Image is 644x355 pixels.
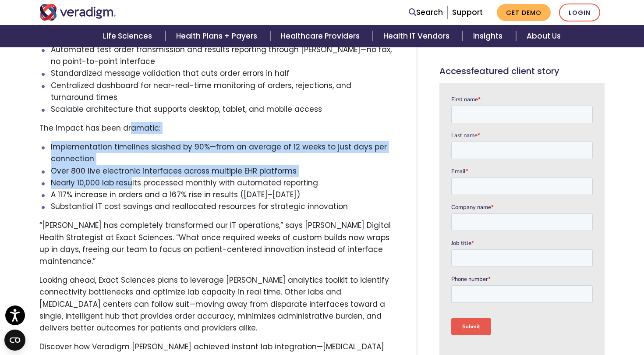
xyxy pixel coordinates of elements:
[51,177,396,189] li: Nearly 10,000 lab results processed monthly with automated reporting
[559,4,600,21] a: Login
[39,4,116,21] img: Veradigm logo
[39,122,395,134] p: The impact has been dramatic:
[497,4,551,21] a: Get Demo
[439,66,605,76] h5: Access
[476,292,633,344] iframe: Drift Chat Widget
[270,25,373,47] a: Healthcare Providers
[51,189,396,201] li: A 117% increase in orders and a 167% rise in results ([DATE]–[DATE])
[4,330,25,351] button: Open CMP widget
[516,25,571,47] a: About Us
[409,7,443,18] a: Search
[51,141,396,165] li: Implementation timelines slashed by 90%—from an average of 12 weeks to just days per connection
[51,165,396,177] li: Over 800 live electronic interfaces across multiple EHR platforms
[39,274,395,334] p: Looking ahead, Exact Sciences plans to leverage [PERSON_NAME] analytics toolkit to identify conne...
[39,220,395,267] p: “[PERSON_NAME] has completely transformed our IT operations,” says [PERSON_NAME] Digital Health S...
[166,25,270,47] a: Health Plans + Payers
[373,25,463,47] a: Health IT Vendors
[471,65,559,77] span: Featured Client Story
[51,44,396,67] li: Automated test order transmission and results reporting through [PERSON_NAME]—no fax, no point-to...
[51,201,396,213] li: Substantial IT cost savings and reallocated resources for strategic innovation
[452,7,483,18] a: Support
[51,67,396,79] li: Standardized message validation that cuts order errors in half
[463,25,516,47] a: Insights
[451,95,593,350] iframe: Form 0
[51,103,396,115] li: Scalable architecture that supports desktop, tablet, and mobile access
[92,25,165,47] a: Life Sciences
[51,80,396,103] li: Centralized dashboard for near-real-time monitoring of orders, rejections, and turnaround times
